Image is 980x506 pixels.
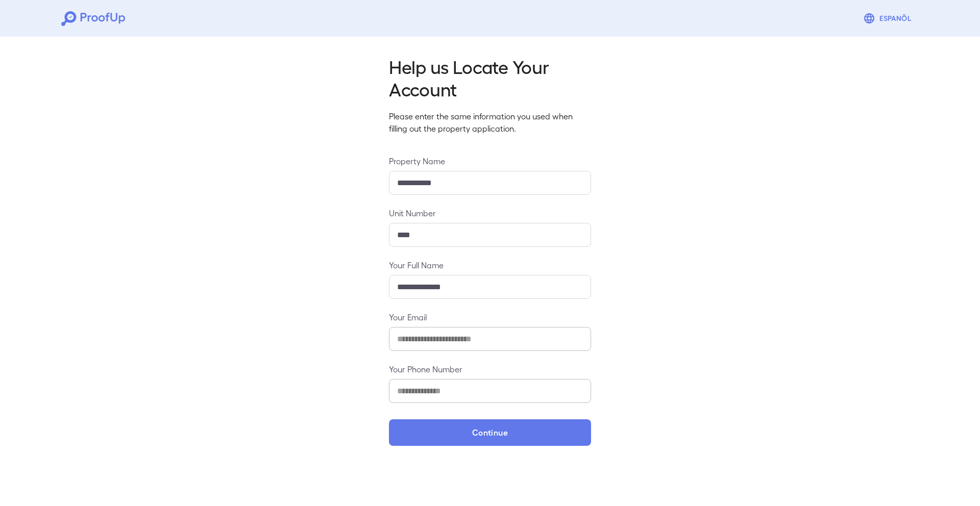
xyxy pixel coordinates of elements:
label: Your Full Name [389,259,591,271]
label: Your Email [389,311,591,323]
p: Please enter the same information you used when filling out the property application. [389,110,591,135]
label: Your Phone Number [389,363,591,375]
label: Unit Number [389,207,591,219]
label: Property Name [389,155,591,167]
button: Espanõl [859,8,919,29]
h2: Help us Locate Your Account [389,55,591,100]
button: Continue [389,419,591,446]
